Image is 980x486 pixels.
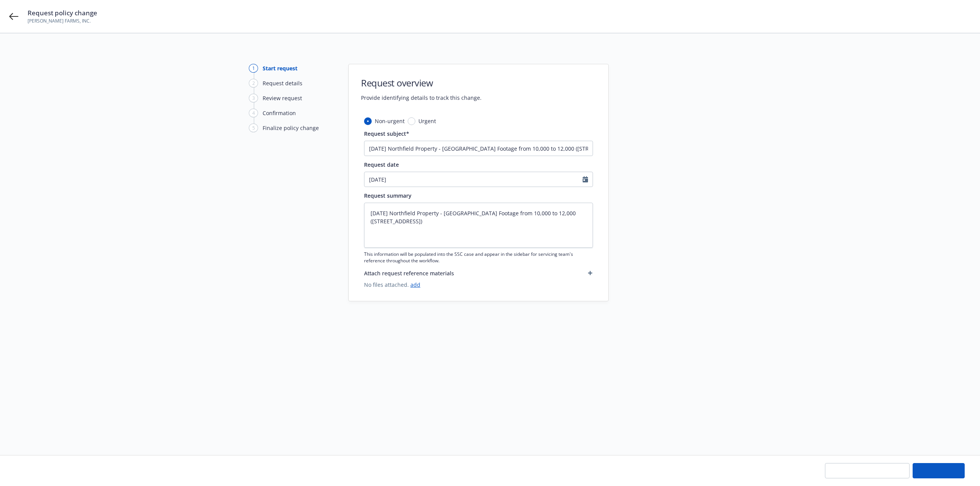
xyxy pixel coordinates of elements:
div: 2 [249,79,258,88]
div: Start request [263,64,297,72]
div: Review request [263,94,302,102]
span: Request date [364,161,399,168]
h1: Request overview [361,76,482,89]
button: Save progress and exit [825,463,910,478]
div: Finalize policy change [263,124,319,132]
span: [PERSON_NAME] FARMS, INC. [28,18,97,24]
input: The subject will appear in the summary list view for quick reference. [364,141,593,156]
span: Request policy change [28,8,97,18]
div: Confirmation [263,109,296,117]
textarea: [DATE] Northfield Property - [GEOGRAPHIC_DATA] Footage from 10,000 to 12,000 ([STREET_ADDRESS]) [364,203,593,248]
div: 5 [249,124,258,132]
span: Continue [927,467,951,474]
span: No files attached. [364,281,593,289]
span: This information will be populated into the SSC case and appear in the sidebar for servicing team... [364,251,593,264]
span: Save progress and exit [838,467,897,474]
span: Request subject* [364,130,409,137]
div: 1 [249,64,258,73]
span: Urgent [418,117,436,125]
input: Urgent [408,117,415,125]
div: Request details [263,79,302,87]
button: Continue [913,463,965,478]
a: add [410,281,420,288]
input: Non-urgent [364,117,372,125]
span: Request summary [364,192,412,199]
svg: Calendar [583,176,588,182]
span: Provide identifying details to track this change. [361,94,482,102]
div: 3 [249,94,258,102]
span: Non-urgent [375,117,405,125]
span: Attach request reference materials [364,269,454,277]
div: 4 [249,109,258,117]
input: MM/DD/YYYY [364,172,583,187]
